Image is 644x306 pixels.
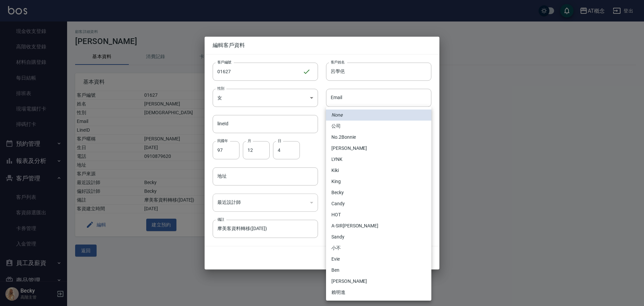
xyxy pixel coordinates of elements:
[326,254,431,265] li: Evie
[326,121,431,132] li: 公司
[326,154,431,165] li: LYNK
[326,187,431,198] li: Becky
[326,209,431,220] li: HOT
[326,132,431,143] li: No.2Bonnie
[331,112,342,119] em: None
[326,265,431,276] li: Ben
[326,176,431,187] li: King
[326,276,431,287] li: [PERSON_NAME]
[326,243,431,254] li: 小不
[326,165,431,176] li: Kiki
[326,143,431,154] li: [PERSON_NAME]
[326,287,431,298] li: 賴明進
[326,231,431,243] li: Sandy
[326,220,431,231] li: A-SIR[PERSON_NAME]
[326,198,431,209] li: Candy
